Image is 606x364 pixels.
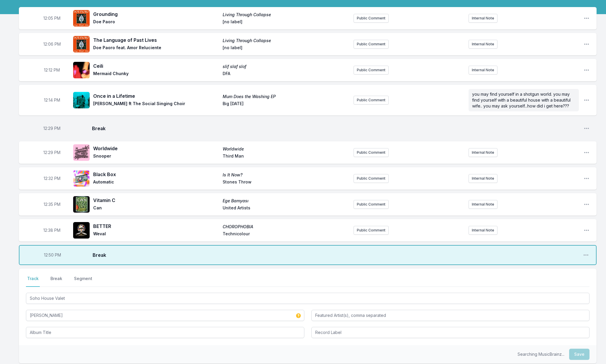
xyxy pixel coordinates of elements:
span: Automatic [93,179,219,186]
button: Open playlist item options [584,15,589,21]
button: Internal Note [469,174,497,183]
button: Segment [73,276,93,287]
button: Public Comment [354,200,389,209]
img: Is It Now? [73,170,90,187]
button: Public Comment [354,66,389,75]
span: United Artists [223,205,349,212]
button: Internal Note [469,200,497,209]
button: Internal Note [469,148,497,157]
span: Timestamp [43,150,60,155]
span: Timestamp [44,252,61,258]
span: [no label] [223,45,349,52]
span: Mum Does the Washing EP [223,94,349,100]
img: Ege Bamyası [73,196,90,213]
button: Open playlist item options [584,97,589,103]
span: slif slaf slof [223,64,349,70]
input: Track Title [26,293,589,304]
button: Public Comment [354,148,389,157]
input: Album Title [26,327,304,338]
button: Open playlist item options [584,67,589,73]
input: Artist [26,310,304,321]
span: Black Box [93,171,219,178]
span: [no label] [223,19,349,26]
span: BETTER [93,223,219,230]
span: Timestamp [44,201,60,207]
p: Searching MusicBrainz... [518,351,564,357]
span: Third Man [223,153,349,160]
button: Public Comment [354,40,389,49]
button: Open playlist item options [584,41,589,47]
span: Living Through Collapse [223,38,349,44]
span: Living Through Collapse [223,12,349,18]
button: Internal Note [469,40,497,49]
img: Worldwide [73,144,90,161]
span: Mermaid Chunky [93,71,219,78]
span: Timestamp [43,227,60,233]
button: Break [49,276,63,287]
span: Stones Throw [223,179,349,186]
span: [PERSON_NAME] ft The Social Singing Choir [93,101,219,108]
span: Is It Now? [223,172,349,178]
img: Mum Does the Washing EP [73,92,90,108]
img: slif slaf slof [73,62,90,78]
button: Open playlist item options [584,150,589,155]
button: Open playlist item options [584,125,589,131]
span: Break [92,125,579,132]
span: Doe Paoro [93,19,219,26]
span: Worldwide [93,145,219,152]
span: Worldwide [223,146,349,152]
span: Timestamp [44,97,60,103]
button: Open playlist item options [584,201,589,207]
button: Internal Note [469,66,497,75]
span: you may find yourself in a shotgun world. you may find yourself with a beautiful house with a bea... [472,92,572,108]
span: Can [93,205,219,212]
span: The Language of Past Lives [93,37,219,44]
button: Save [569,349,589,360]
span: CHOROPHOBIA [223,224,349,230]
span: Once in a Lifetime [93,92,219,100]
button: Public Comment [354,226,389,235]
span: DFA [223,71,349,78]
button: Internal Note [469,226,497,235]
span: Timestamp [44,176,60,181]
span: Ege Bamyası [223,198,349,204]
span: Timestamp [43,41,61,47]
button: Internal Note [469,14,497,23]
span: Timestamp [43,15,60,21]
span: Weval [93,231,219,238]
button: Track [26,276,40,287]
span: Doe Paoro feat. Amor Reluciente [93,45,219,52]
img: Living Through Collapse [73,10,90,27]
span: Timestamp [44,67,60,73]
span: Grounding [93,11,219,18]
span: Big [DATE] [223,101,349,108]
button: Public Comment [354,96,389,105]
span: Snooper [93,153,219,160]
img: CHOROPHOBIA [73,222,90,239]
input: Record Label [311,327,590,338]
button: Open playlist item options [584,176,589,181]
span: Vitamin C [93,197,219,204]
span: Timestamp [43,125,60,131]
button: Public Comment [354,14,389,23]
button: Public Comment [354,174,389,183]
img: Living Through Collapse [73,36,90,52]
span: Technicolour [223,231,349,238]
button: Open playlist item options [583,252,589,258]
span: Ceili [93,62,219,70]
input: Featured Artist(s), comma separated [311,310,590,321]
span: Break [93,252,578,259]
button: Open playlist item options [584,227,589,233]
